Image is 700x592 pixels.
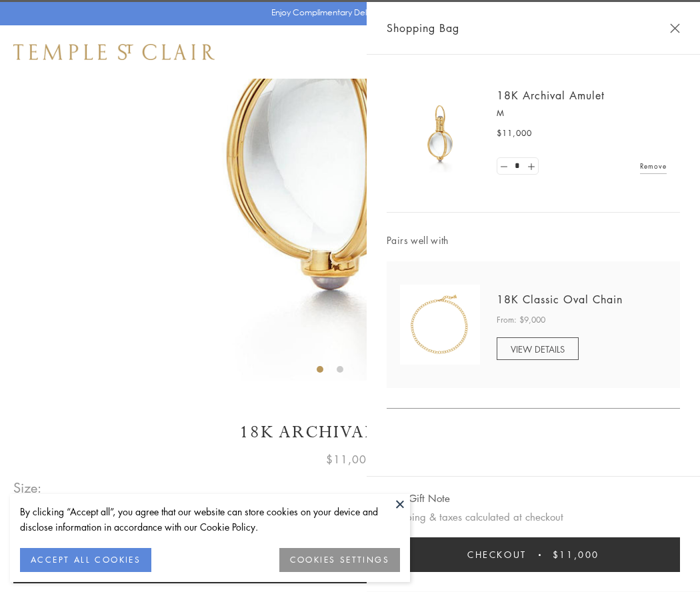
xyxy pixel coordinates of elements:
[670,23,680,33] button: Close Shopping Bag
[553,547,599,562] span: $11,000
[13,477,43,499] span: Size:
[497,292,623,307] a: 18K Classic Oval Chain
[467,547,527,562] span: Checkout
[279,548,400,572] button: COOKIES SETTINGS
[271,6,423,19] p: Enjoy Complimentary Delivery & Returns
[400,285,480,365] img: N88865-OV18
[326,451,374,468] span: $11,000
[400,93,480,173] img: 18K Archival Amulet
[524,158,537,175] a: Set quantity to 2
[387,537,680,572] button: Checkout $11,000
[497,158,511,175] a: Set quantity to 0
[497,313,545,327] span: From: $9,000
[511,343,565,355] span: VIEW DETAILS
[387,509,680,525] p: Shipping & taxes calculated at checkout
[20,504,400,535] div: By clicking “Accept all”, you agree that our website can store cookies on your device and disclos...
[13,421,687,444] h1: 18K Archival Amulet
[20,548,151,572] button: ACCEPT ALL COOKIES
[640,159,667,173] a: Remove
[387,233,680,248] span: Pairs well with
[497,88,605,103] a: 18K Archival Amulet
[387,490,450,507] button: Add Gift Note
[387,19,459,37] span: Shopping Bag
[497,107,667,120] p: M
[13,44,215,60] img: Temple St. Clair
[497,337,579,360] a: VIEW DETAILS
[497,127,532,140] span: $11,000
